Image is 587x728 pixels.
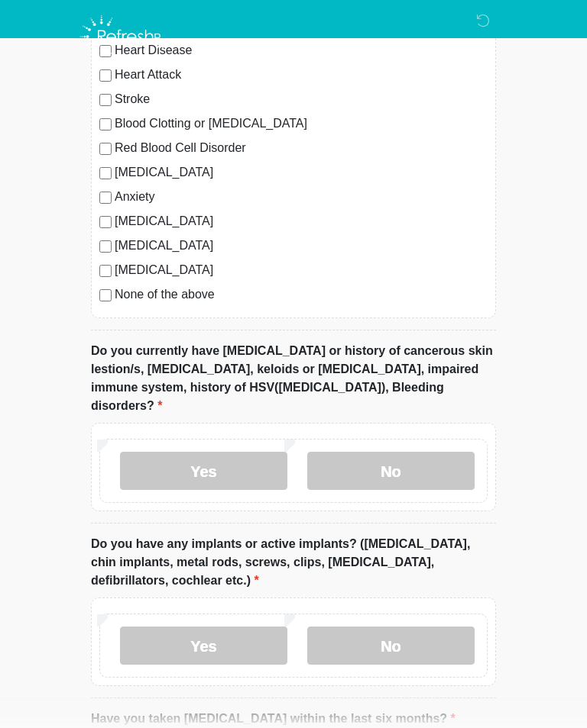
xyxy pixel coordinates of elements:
input: Red Blood Cell Disorder [99,143,112,155]
label: [MEDICAL_DATA] [115,212,488,230]
input: Blood Clotting or [MEDICAL_DATA] [99,118,112,130]
label: Red Blood Cell Disorder [115,139,488,157]
label: Blood Clotting or [MEDICAL_DATA] [115,114,488,133]
label: [MEDICAL_DATA] [115,237,488,255]
label: Heart Attack [115,66,488,84]
label: No [307,452,475,490]
label: [MEDICAL_DATA] [115,163,488,182]
img: Refresh RX Logo [76,11,168,62]
input: Heart Attack [99,69,112,82]
input: [MEDICAL_DATA] [99,216,112,228]
label: [MEDICAL_DATA] [115,261,488,279]
input: None of the above [99,289,112,301]
label: None of the above [115,285,488,304]
label: Have you taken [MEDICAL_DATA] within the last six months? [91,710,456,728]
label: Yes [120,627,287,665]
input: [MEDICAL_DATA] [99,167,112,179]
label: Do you currently have [MEDICAL_DATA] or history of cancerous skin lestion/s, [MEDICAL_DATA], kelo... [91,342,496,415]
input: Anxiety [99,192,112,204]
label: No [307,627,475,665]
label: Yes [120,452,287,490]
input: [MEDICAL_DATA] [99,240,112,253]
label: Anxiety [115,188,488,206]
input: [MEDICAL_DATA] [99,265,112,277]
input: Stroke [99,94,112,106]
label: Stroke [115,90,488,108]
label: Do you have any implants or active implants? ([MEDICAL_DATA], chin implants, metal rods, screws, ... [91,535,496,590]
